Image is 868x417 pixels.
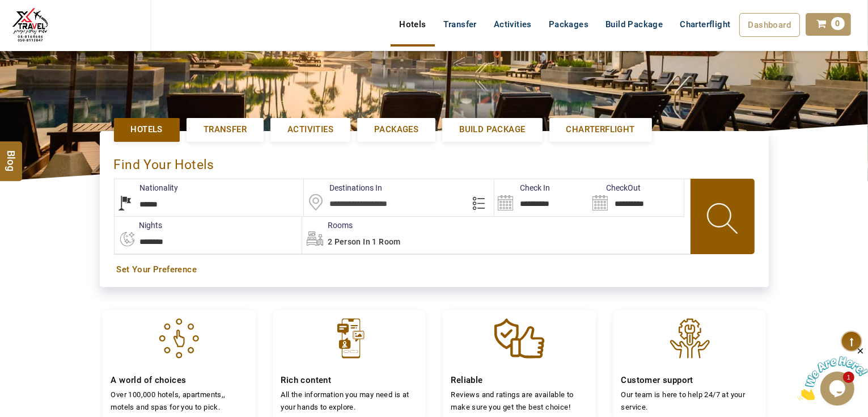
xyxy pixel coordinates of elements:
[114,145,755,179] div: Find Your Hotels
[204,124,247,136] span: Transfer
[270,118,350,141] a: Activities
[9,5,52,48] img: The Royal Line Holidays
[357,118,435,141] a: Packages
[117,264,752,276] a: Set Your Preference
[621,375,757,386] h4: Customer support
[451,389,587,413] p: Reviews and ratings are available to make sure you get the best choice!
[798,346,868,400] iframe: chat widget
[111,375,247,386] h4: A world of choices
[374,124,418,136] span: Packages
[485,13,540,36] a: Activities
[4,150,19,159] span: Blog
[442,118,542,141] a: Build Package
[748,20,791,30] span: Dashboard
[589,179,684,216] input: Search
[391,13,434,36] a: Hotels
[435,13,485,36] a: Transfer
[540,13,597,36] a: Packages
[304,182,382,193] label: Destinations In
[621,389,757,413] p: Our team is here to help 24/7 at your service.
[115,182,179,193] label: Nationality
[187,118,264,141] a: Transfer
[302,220,353,231] label: Rooms
[589,182,641,193] label: CheckOut
[131,124,163,136] span: Hotels
[459,124,525,136] span: Build Package
[549,118,652,141] a: Charterflight
[111,389,247,413] p: Over 100,000 hotels, apartments,, motels and spas for you to pick.
[671,13,739,36] a: Charterflight
[494,182,550,193] label: Check In
[281,375,417,386] h4: Rich content
[281,389,417,413] p: All the information you may need is at your hands to explore.
[287,124,333,136] span: Activities
[566,124,635,136] span: Charterflight
[831,17,845,30] span: 0
[114,220,163,231] label: nights
[451,375,587,386] h4: Reliable
[328,237,401,246] span: 2 Person in 1 Room
[114,118,180,141] a: Hotels
[494,179,589,216] input: Search
[597,13,671,36] a: Build Package
[806,13,851,36] a: 0
[680,19,730,30] span: Charterflight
